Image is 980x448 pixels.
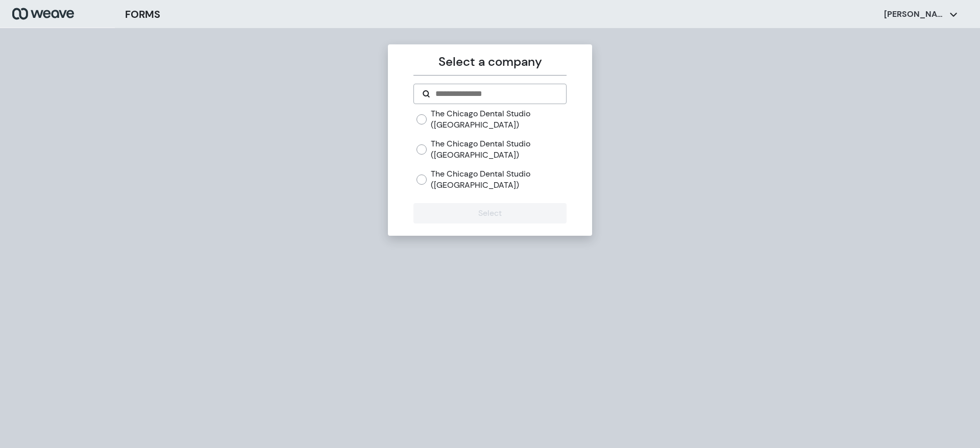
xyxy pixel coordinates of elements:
[431,108,566,130] label: The Chicago Dental Studio ([GEOGRAPHIC_DATA])
[125,7,160,22] h3: FORMS
[431,138,566,160] label: The Chicago Dental Studio ([GEOGRAPHIC_DATA])
[413,53,566,71] p: Select a company
[413,203,566,223] button: Select
[431,168,566,190] label: The Chicago Dental Studio ([GEOGRAPHIC_DATA])
[884,9,945,20] p: [PERSON_NAME]
[434,88,557,100] input: Search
